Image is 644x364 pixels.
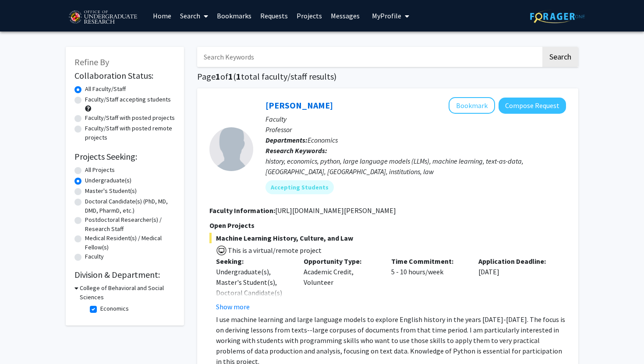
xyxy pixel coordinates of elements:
[85,113,175,122] label: Faculty/Staff with posted projects
[499,98,566,114] button: Compose Request to Peter Murrell
[85,215,175,234] label: Postdoctoral Researcher(s) / Research Staff
[100,304,129,313] label: Economics
[216,266,290,319] div: Undergraduate(s), Master's Student(s), Doctoral Candidate(s) (PhD, MD, DMD, PharmD, etc.)
[85,234,175,252] label: Medical Resident(s) / Medical Fellow(s)
[478,256,553,266] p: Application Deadline:
[236,71,241,82] span: 1
[74,56,109,67] span: Refine By
[74,269,175,280] h2: Division & Department:
[74,70,175,81] h2: Collaboration Status:
[372,11,401,20] span: My Profile
[265,180,334,194] mat-chip: Accepting Students
[85,165,115,175] label: All Projects
[308,136,338,144] span: Economics
[472,256,559,312] div: [DATE]
[391,256,466,266] p: Time Commitment:
[385,256,472,312] div: 5 - 10 hours/week
[326,0,364,31] a: Messages
[216,256,290,266] p: Seeking:
[85,197,175,215] label: Doctoral Candidate(s) (PhD, MD, DMD, PharmD, etc.)
[212,0,256,31] a: Bookmarks
[216,301,250,312] button: Show more
[449,97,495,114] button: Add Peter Murrell to Bookmarks
[209,206,275,215] b: Faculty Information:
[85,84,126,94] label: All Faculty/Staff
[265,156,566,177] div: history, economics, python, large language models (LLMs), machine learning, text-as-data, [GEOGRA...
[256,0,292,31] a: Requests
[304,256,378,266] p: Opportunity Type:
[265,136,308,144] b: Departments:
[85,95,171,104] label: Faculty/Staff accepting students
[265,100,333,111] a: [PERSON_NAME]
[7,325,37,357] iframe: Chat
[149,0,176,31] a: Home
[85,176,131,185] label: Undergraduate(s)
[85,124,175,142] label: Faculty/Staff with posted remote projects
[297,256,385,312] div: Academic Credit, Volunteer
[265,146,327,155] b: Research Keywords:
[216,71,220,82] span: 1
[197,47,541,67] input: Search Keywords
[227,246,322,255] span: This is a virtual/remote project
[197,71,578,82] h1: Page of ( total faculty/staff results)
[292,0,326,31] a: Projects
[542,47,578,67] button: Search
[209,220,566,231] p: Open Projects
[275,206,396,215] fg-read-more: [URL][DOMAIN_NAME][PERSON_NAME]
[265,114,566,124] p: Faculty
[85,186,137,196] label: Master's Student(s)
[80,283,175,302] h3: College of Behavioral and Social Sciences
[176,0,212,31] a: Search
[530,10,585,23] img: ForagerOne Logo
[85,252,104,261] label: Faculty
[265,124,566,135] p: Professor
[228,71,233,82] span: 1
[74,151,175,162] h2: Projects Seeking:
[209,233,566,243] span: Machine Learning History, Culture, and Law
[66,7,140,28] img: University of Maryland Logo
